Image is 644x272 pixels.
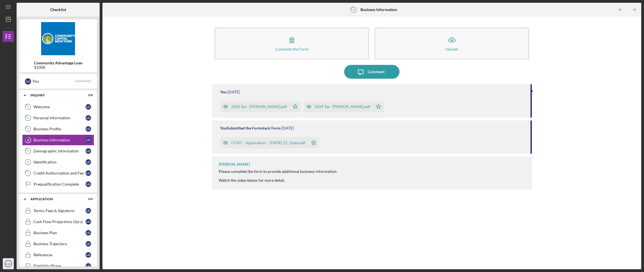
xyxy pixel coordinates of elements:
[19,22,97,55] img: Product logo
[86,208,91,213] div: L G
[86,115,91,121] div: L G
[315,104,370,109] div: 2024 Tax - [PERSON_NAME].pdf
[231,104,287,109] div: 2023 Tax - [PERSON_NAME].pdf
[34,138,86,142] div: Business Information
[22,205,94,216] a: Terms, Fees & SignatureLG
[22,168,94,179] a: 7Credit Authorization and FeeLG
[34,65,83,70] div: $100K
[3,258,14,269] button: LG
[22,134,94,146] a: 4Business InformationLG
[353,8,355,11] tspan: 4
[445,47,458,51] div: Upload
[275,47,309,51] div: Complete the Form
[220,137,319,148] button: CCNY - Application -- [DATE] 12_15am.pdf
[219,162,250,167] div: [PERSON_NAME]
[34,160,86,164] div: Identification
[83,197,93,201] div: 0 / 6
[34,127,86,131] div: Business Profile
[282,126,294,130] time: 2025-09-10 04:15
[22,260,94,271] a: Eligibility PhaseLG
[27,160,29,164] tspan: 6
[86,126,91,132] div: L G
[220,101,301,112] button: 2023 Tax - [PERSON_NAME].pdf
[86,170,91,176] div: L G
[22,238,94,249] a: Business TrajectoryLG
[34,182,86,186] div: Prequalification Complete
[27,127,29,131] tspan: 3
[27,149,29,153] tspan: 5
[34,149,86,153] div: Demographic Information
[22,216,94,227] a: Cash Flow Projections (3yrs)LG
[30,197,79,201] div: Application
[7,262,10,265] text: LG
[228,90,240,94] time: 2025-09-10 04:17
[220,90,227,94] div: You
[22,123,94,134] a: 3Business ProfileLG
[86,219,91,225] div: L G
[50,7,66,12] b: Checklist
[375,28,529,59] button: Upload
[22,227,94,238] a: Business PlanLG
[34,220,86,224] div: Cash Flow Projections (3yrs)
[344,65,400,79] button: Comment
[27,138,29,142] tspan: 4
[86,104,91,110] div: L G
[34,116,86,120] div: Personal Information
[27,171,29,175] tspan: 7
[303,101,384,112] button: 2024 Tax - [PERSON_NAME].pdf
[86,241,91,247] div: L G
[83,94,93,97] div: 0 / 8
[22,157,94,168] a: 6IdentificationLG
[86,148,91,154] div: L G
[368,65,385,79] div: Comment
[32,76,75,86] div: You
[22,179,94,190] a: Prequalification CompleteLG
[34,105,86,109] div: Welcome
[34,253,86,257] div: References
[34,264,86,268] div: Eligibility Phase
[86,137,91,143] div: L G
[86,181,91,187] div: L G
[360,7,397,12] b: Business Information
[34,208,86,213] div: Terms, Fees & Signature
[220,126,281,130] div: You Submitted the Formstack Form
[219,169,337,183] div: Please complete the form to provide additional business information. Watch the video below for mo...
[86,263,91,269] div: L G
[30,94,79,97] div: Inquiry
[215,28,369,59] button: Complete the Form
[34,61,83,65] b: Community Advantage Loan
[22,249,94,260] a: ReferencesLG
[86,252,91,258] div: L G
[34,242,86,246] div: Business Trajectory
[86,159,91,165] div: L G
[22,112,94,123] a: 2Personal InformationLG
[27,116,29,120] tspan: 2
[231,141,305,145] div: CCNY - Application -- [DATE] 12_15am.pdf
[34,231,86,235] div: Business Plan
[22,101,94,112] a: 1WelcomeLG
[25,78,31,84] div: L G
[22,146,94,157] a: 5Demographic InformationLG
[86,230,91,236] div: L G
[34,171,86,175] div: Credit Authorization and Fee
[27,105,29,109] tspan: 1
